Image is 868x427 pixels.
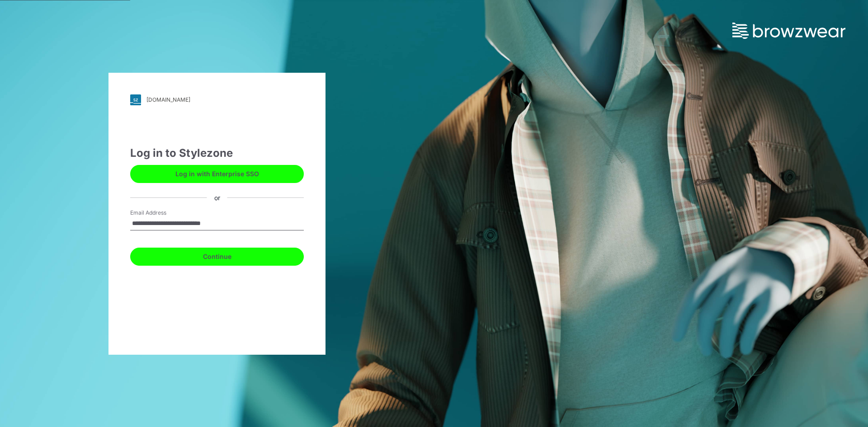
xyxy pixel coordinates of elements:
img: svg+xml;base64,PHN2ZyB3aWR0aD0iMjgiIGhlaWdodD0iMjgiIHZpZXdCb3g9IjAgMCAyOCAyOCIgZmlsbD0ibm9uZSIgeG... [130,94,141,105]
label: Email Address [130,209,193,217]
div: or [207,193,227,202]
button: Log in with Enterprise SSO [130,165,304,183]
a: [DOMAIN_NAME] [130,94,304,105]
img: browzwear-logo.73288ffb.svg [732,23,845,39]
div: Log in to Stylezone [130,145,304,161]
div: [DOMAIN_NAME] [146,96,190,103]
button: Continue [130,248,304,266]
